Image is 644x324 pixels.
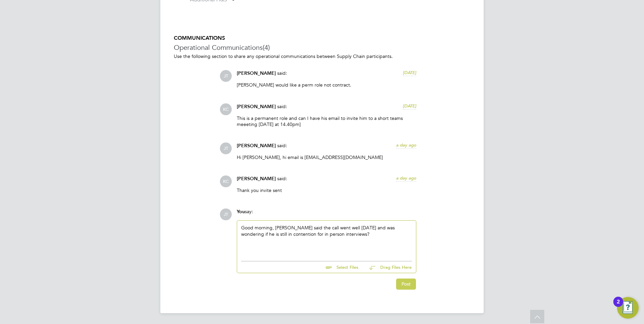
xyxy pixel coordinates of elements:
[237,115,416,127] p: This is a permanent role and can I have his email to invite him to a short teams meeeting [DATE] ...
[220,70,232,82] span: JT
[237,176,276,182] span: [PERSON_NAME]
[237,209,245,215] span: You
[237,187,416,193] p: Thank you invite sent
[174,35,470,42] h5: COMMUNICATIONS
[396,142,416,148] span: a day ago
[237,154,416,160] p: Hi [PERSON_NAME], hi email is [EMAIL_ADDRESS][DOMAIN_NAME]
[396,175,416,181] span: a day ago
[174,53,470,59] p: Use the following section to share any operational communications between Supply Chain participants.
[277,142,287,149] span: said:
[237,104,276,109] span: [PERSON_NAME]
[220,208,232,220] span: JT
[220,142,232,154] span: JT
[617,297,639,319] button: Open Resource Center, 2 new notifications
[364,260,412,274] button: Drag Files Here
[277,175,287,182] span: said:
[277,103,287,109] span: said:
[237,143,276,149] span: [PERSON_NAME]
[174,43,470,52] h3: Operational Communications
[263,43,270,52] span: (4)
[403,70,416,75] span: [DATE]
[220,103,232,115] span: KC
[237,70,276,76] span: [PERSON_NAME]
[241,225,412,254] div: Good morning, [PERSON_NAME] said the call went well [DATE] and was wondering if he is still in co...
[617,302,620,311] div: 2
[237,82,416,88] p: [PERSON_NAME] would like a perm role not contract.
[220,175,232,187] span: KC
[237,208,416,220] div: say:
[403,103,416,109] span: [DATE]
[277,70,287,76] span: said:
[396,279,416,289] button: Post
